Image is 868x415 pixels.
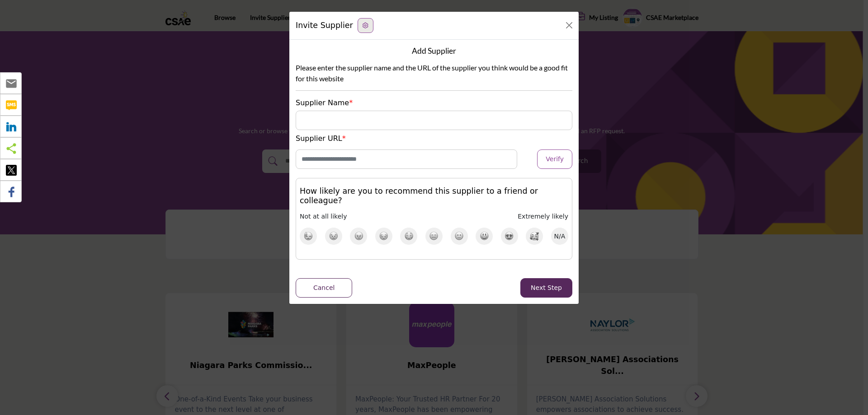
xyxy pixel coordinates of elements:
[296,111,572,130] input: Supplier Name
[296,98,353,108] label: Supplier Name
[404,231,414,241] img: emoji rating 5
[454,231,464,241] img: emoji rating 7
[329,231,338,241] img: emoji rating 2
[296,62,572,84] p: Please enter the supplier name and the URL of the supplier you think would be a good fit for this...
[554,231,566,241] span: N/A
[520,278,572,298] button: Next Step
[296,19,353,31] h1: Invite Supplier
[304,231,313,241] img: emoji rating 1
[300,187,568,205] h3: How likely are you to recommend this supplier to a friend or colleague?
[296,278,352,298] button: Cancel
[518,213,568,220] span: Extremely likely
[505,231,514,241] img: emoji rating 9
[429,231,439,241] img: emoji rating 6
[563,19,576,32] button: Close
[379,231,388,241] img: emoji rating 4
[537,149,572,169] button: Verify
[412,46,456,56] h5: Add Supplier
[296,149,517,169] input: Enter Website URL
[354,231,363,241] img: emoji rating 3
[300,213,347,220] span: Not at all likely
[296,133,346,144] label: Supplier URL
[480,231,489,241] img: emoji rating 8
[530,232,539,241] img: emoji rating 10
